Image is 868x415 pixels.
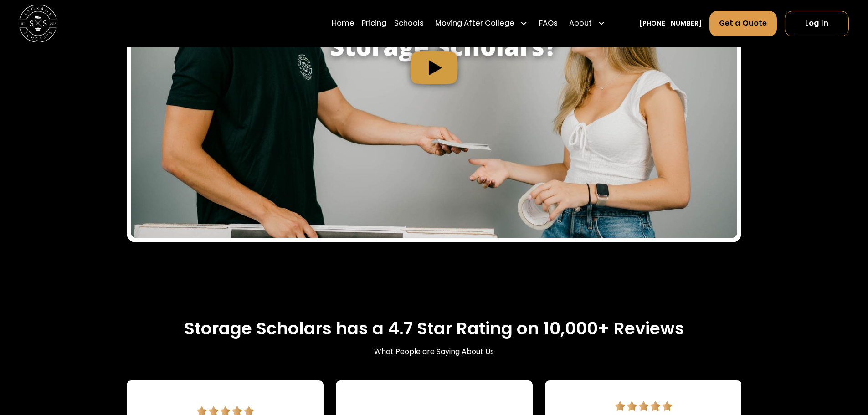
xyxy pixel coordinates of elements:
a: Home [332,10,354,37]
a: Schools [394,10,424,37]
div: About [565,10,609,37]
div: Moving After College [431,10,532,37]
div: What People are Saying About Us [374,346,494,357]
a: Get a Quote [709,11,777,36]
a: FAQs [539,10,558,37]
a: [PHONE_NUMBER] [639,19,702,29]
div: About [569,18,592,30]
h2: Storage Scholars has a 4.7 Star Rating on 10,000+ Reviews [184,318,684,339]
a: Pricing [362,10,386,37]
div: Moving After College [435,18,514,30]
img: Storage Scholars main logo [19,5,57,42]
a: Log In [785,11,849,36]
img: 5 star review. [615,401,672,411]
